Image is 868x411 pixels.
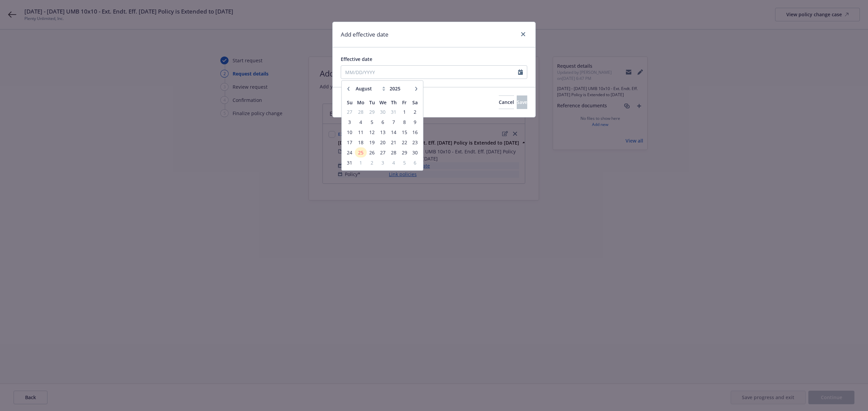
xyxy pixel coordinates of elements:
[341,30,389,39] h1: Add effective date
[355,147,367,157] td: 25
[410,148,419,157] span: 30
[345,158,354,167] span: 31
[389,128,398,136] span: 14
[499,99,514,105] span: Cancel
[389,138,398,147] span: 21
[345,148,354,157] span: 24
[499,95,514,109] button: Cancel
[344,127,355,137] td: 10
[356,108,366,116] span: 28
[391,99,397,106] span: Th
[355,137,367,147] td: 18
[356,138,366,147] span: 18
[344,107,355,117] td: 27
[378,128,388,136] span: 13
[400,108,409,116] span: 1
[357,99,364,106] span: Mo
[367,118,376,126] span: 5
[400,118,409,126] span: 8
[399,157,410,168] td: 5
[377,147,389,157] td: 27
[356,158,366,167] span: 1
[410,138,419,147] span: 23
[367,138,376,147] span: 19
[410,108,419,116] span: 2
[377,117,389,127] td: 6
[356,118,366,126] span: 4
[355,107,367,117] td: 28
[344,147,355,157] td: 24
[367,117,377,127] td: 5
[344,137,355,147] td: 17
[345,128,354,136] span: 10
[345,108,354,116] span: 27
[344,157,355,168] td: 31
[377,107,389,117] td: 30
[410,157,420,168] td: 6
[400,148,409,157] span: 29
[400,128,409,136] span: 15
[412,99,418,106] span: Sa
[400,138,409,147] span: 22
[410,118,419,126] span: 9
[367,148,376,157] span: 26
[399,137,410,147] td: 22
[389,147,399,157] td: 28
[378,148,388,157] span: 27
[355,117,367,127] td: 4
[377,137,389,147] td: 20
[399,147,410,157] td: 29
[518,69,523,75] svg: Calendar
[345,138,354,147] span: 17
[517,95,527,109] button: Save
[356,128,366,136] span: 11
[410,107,420,117] td: 2
[400,158,409,167] span: 5
[378,108,388,116] span: 30
[367,137,377,147] td: 19
[399,127,410,137] td: 15
[389,127,399,137] td: 14
[355,127,367,137] td: 11
[389,107,399,117] td: 31
[367,157,377,168] td: 2
[341,66,518,79] input: MM/DD/YYYY
[389,118,398,126] span: 7
[399,107,410,117] td: 1
[389,117,399,127] td: 7
[377,157,389,168] td: 3
[402,99,407,106] span: Fr
[367,127,377,137] td: 12
[410,127,420,137] td: 16
[389,148,398,157] span: 28
[355,157,367,168] td: 1
[410,137,420,147] td: 23
[389,137,399,147] td: 21
[345,118,354,126] span: 3
[410,128,419,136] span: 16
[410,117,420,127] td: 9
[410,158,419,167] span: 6
[378,158,388,167] span: 3
[341,56,372,62] span: Effective date
[356,148,366,157] span: 25
[367,128,376,136] span: 12
[369,99,375,106] span: Tu
[389,157,399,168] td: 4
[410,147,420,157] td: 30
[367,108,376,116] span: 29
[389,108,398,116] span: 31
[367,158,376,167] span: 2
[377,127,389,137] td: 13
[399,117,410,127] td: 8
[379,99,387,106] span: We
[367,147,377,157] td: 26
[347,99,353,106] span: Su
[378,138,388,147] span: 20
[378,118,388,126] span: 6
[344,117,355,127] td: 3
[389,158,398,167] span: 4
[367,107,377,117] td: 29
[519,30,527,38] a: close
